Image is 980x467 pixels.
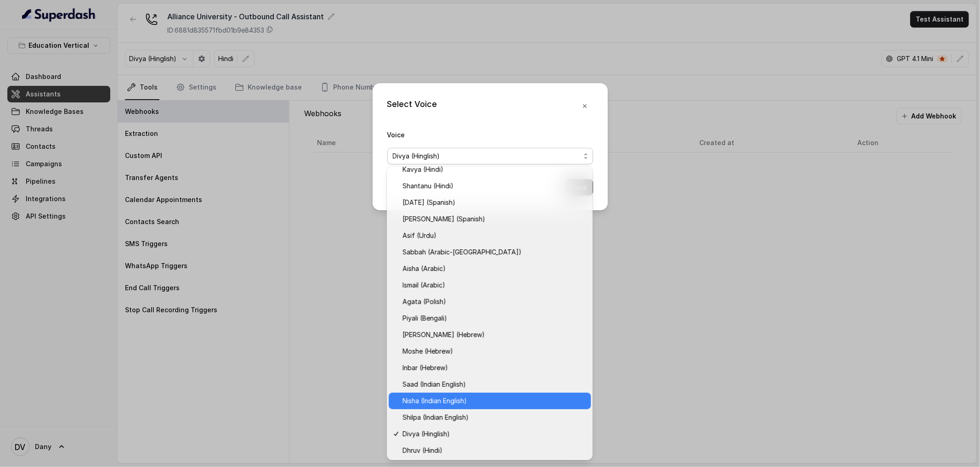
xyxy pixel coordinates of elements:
span: Shilpa (Indian English) [402,412,585,423]
div: Divya (Hinglish) [387,166,593,460]
span: Dhruv (Hindi) [402,445,585,456]
span: [PERSON_NAME] (Hebrew) [402,329,585,340]
span: Divya (Hinglish) [402,428,585,439]
span: Aisha (Arabic) [402,263,585,274]
span: Sabbah (Arabic-[GEOGRAPHIC_DATA]) [402,247,585,258]
span: [DATE] (Spanish) [402,197,585,208]
span: Saad (Indian English) [402,379,585,390]
span: Piyali (Bengali) [402,313,585,324]
span: Shantanu (Hindi) [402,180,585,191]
span: Nisha (Indian English) [402,395,585,406]
span: Ismail (Arabic) [402,280,585,291]
button: Divya (Hinglish) [387,148,593,164]
span: Asif (Urdu) [402,230,585,241]
span: Divya (Hinglish) [393,151,580,162]
span: Kavya (Hindi) [402,164,585,175]
span: Inbar (Hebrew) [402,362,585,373]
span: Moshe (Hebrew) [402,346,585,357]
span: [PERSON_NAME] (Spanish) [402,214,585,225]
span: Agata (Polish) [402,296,585,307]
